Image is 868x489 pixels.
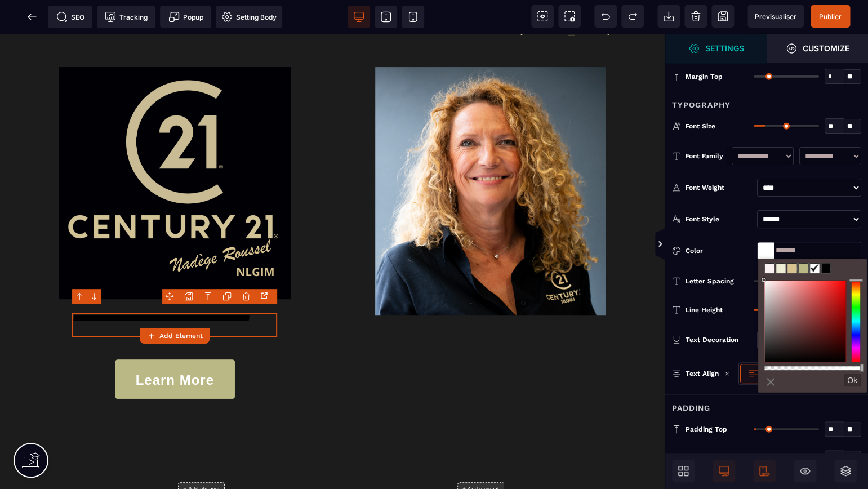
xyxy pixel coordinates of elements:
strong: Add Element [159,332,203,340]
strong: Customize [803,44,849,52]
span: Desktop Only [713,460,735,482]
span: Previsualiser [755,12,796,21]
div: Font Style [686,214,753,225]
span: Hide/Show Block [794,460,816,482]
button: Add Element [140,328,210,344]
div: Open the link Modal [258,290,273,302]
span: Settings [665,34,767,63]
img: ae93713c675592db1529431a72aaacf0_Capture_d%E2%80%99e%CC%81cran_2025-03-05_a%CC%80_13.45.39.png [375,33,606,282]
button: Ok [844,374,861,386]
span: Preview [747,5,804,28]
span: rgb(186, 185, 134) [798,263,808,273]
p: Text Align [672,368,719,379]
span: Popup [168,11,203,23]
span: Letter Spacing [686,277,734,286]
div: Typography [665,91,868,112]
span: Line Height [686,305,723,314]
span: Tracking [105,11,148,23]
button: Learn More [115,326,235,365]
span: Publier [819,12,842,21]
img: 42a5e961d7e4e4c10e0b3702521da55e_Nade%CC%80ge_Roussel(2).png [59,33,291,265]
span: rgb(255, 255, 255) [809,263,820,273]
span: Open Layers [834,460,857,482]
span: Margin Top [686,72,723,81]
div: Font Family [686,150,726,162]
div: Color [686,245,753,256]
span: rgb(216, 195, 144) [787,263,797,273]
a: ⨯ [764,372,778,391]
div: Padding [665,394,868,415]
strong: Settings [705,44,744,52]
span: Font Size [686,122,715,131]
div: Font Weight [686,182,753,193]
span: View components [531,5,554,28]
span: Setting Body [221,11,277,23]
span: rgb(0, 0, 0) [821,263,831,273]
div: Text Decoration [686,334,753,345]
span: Padding Top [686,425,727,434]
span: SEO [56,11,84,23]
span: rgb(236, 236, 212) [776,263,786,273]
img: loading [724,371,730,376]
span: Screenshot [558,5,581,28]
span: rgb(250, 242, 242) [764,263,774,273]
span: Open Blocks [672,460,695,482]
span: Open Style Manager [767,34,868,63]
span: Mobile Only [753,460,776,482]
